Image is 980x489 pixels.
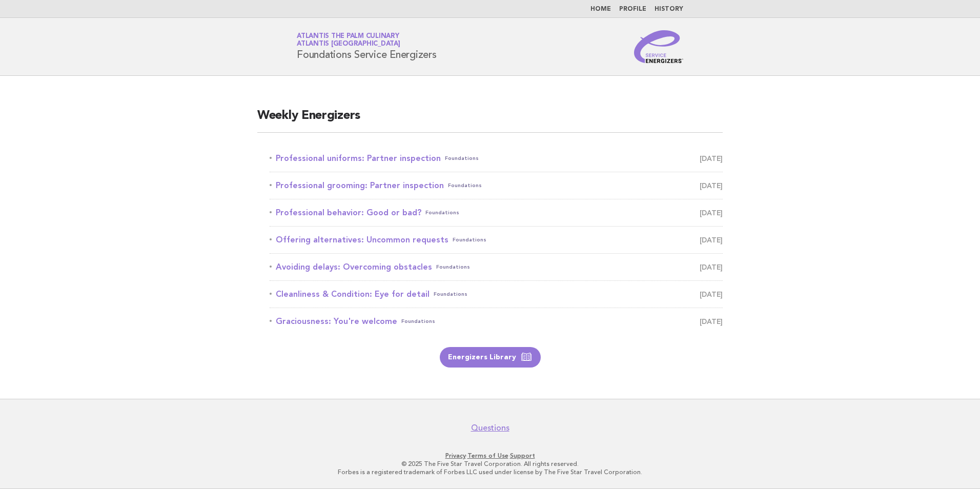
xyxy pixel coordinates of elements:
[436,260,470,274] span: Foundations
[700,287,723,301] span: [DATE]
[700,151,723,166] span: [DATE]
[700,260,723,274] span: [DATE]
[257,108,723,133] h2: Weekly Energizers
[448,178,482,193] span: Foundations
[700,314,723,329] span: [DATE]
[176,460,804,468] p: © 2025 The Five Star Travel Corporation. All rights reserved.
[270,260,723,274] a: Avoiding delays: Overcoming obstaclesFoundations [DATE]
[297,33,437,60] h1: Foundations Service Energizers
[590,6,611,12] a: Home
[425,206,459,220] span: Foundations
[453,233,486,247] span: Foundations
[297,41,400,48] span: Atlantis [GEOGRAPHIC_DATA]
[445,151,479,166] span: Foundations
[270,151,723,166] a: Professional uniforms: Partner inspectionFoundations [DATE]
[176,452,804,460] p: · ·
[270,206,723,220] a: Professional behavior: Good or bad?Foundations [DATE]
[655,6,683,12] a: History
[510,452,535,459] a: Support
[619,6,646,12] a: Profile
[270,178,723,193] a: Professional grooming: Partner inspectionFoundations [DATE]
[700,206,723,220] span: [DATE]
[700,178,723,193] span: [DATE]
[445,452,466,459] a: Privacy
[270,314,723,329] a: Graciousness: You're welcomeFoundations [DATE]
[401,314,435,329] span: Foundations
[270,287,723,301] a: Cleanliness & Condition: Eye for detailFoundations [DATE]
[700,233,723,247] span: [DATE]
[297,33,400,47] a: Atlantis The Palm CulinaryAtlantis [GEOGRAPHIC_DATA]
[634,30,683,63] img: Service Energizers
[434,287,467,301] span: Foundations
[440,347,541,368] a: Energizers Library
[270,233,723,247] a: Offering alternatives: Uncommon requestsFoundations [DATE]
[176,468,804,476] p: Forbes is a registered trademark of Forbes LLC used under license by The Five Star Travel Corpora...
[471,423,509,433] a: Questions
[467,452,508,459] a: Terms of Use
